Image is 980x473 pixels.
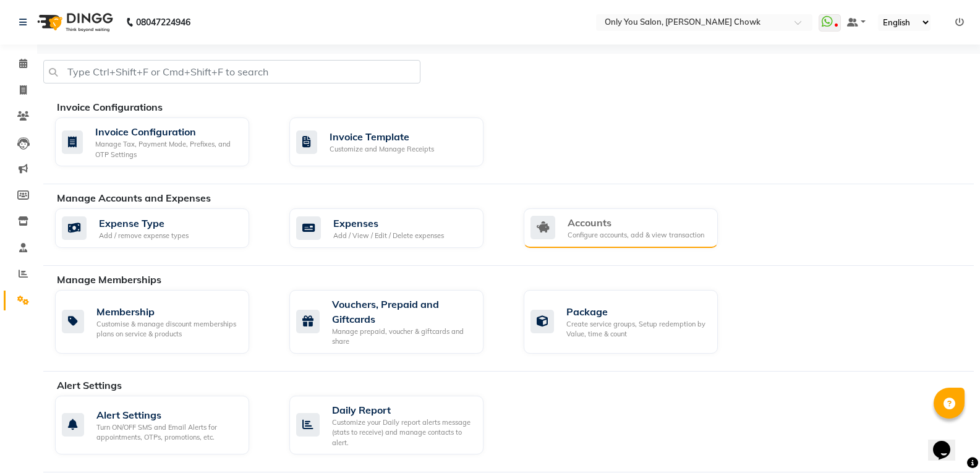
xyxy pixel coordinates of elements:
[55,290,271,354] a: MembershipCustomise & manage discount memberships plans on service & products
[568,230,704,241] div: Configure accounts, add & view transaction
[55,396,271,455] a: Alert SettingsTurn ON/OFF SMS and Email Alerts for appointments, OTPs, promotions, etc.
[43,60,420,83] input: Type Ctrl+Shift+F or Cmd+Shift+F to search
[333,231,444,241] div: Add / View / Edit / Delete expenses
[566,319,708,339] div: Create service groups, Setup redemption by Value, time & count
[55,208,271,248] a: Expense TypeAdd / remove expense types
[96,319,239,339] div: Customise & manage discount memberships plans on service & products
[96,422,239,443] div: Turn ON/OFF SMS and Email Alerts for appointments, OTPs, promotions, etc.
[289,117,505,166] a: Invoice TemplateCustomize and Manage Receipts
[99,216,189,231] div: Expense Type
[96,304,239,319] div: Membership
[332,326,474,347] div: Manage prepaid, voucher & giftcards and share
[332,403,474,417] div: Daily Report
[55,117,271,166] a: Invoice ConfigurationManage Tax, Payment Mode, Prefixes, and OTP Settings
[99,231,189,241] div: Add / remove expense types
[95,124,239,139] div: Invoice Configuration
[96,407,239,422] div: Alert Settings
[568,215,704,230] div: Accounts
[95,139,239,160] div: Manage Tax, Payment Mode, Prefixes, and OTP Settings
[524,208,739,248] a: AccountsConfigure accounts, add & view transaction
[566,304,708,319] div: Package
[333,216,444,231] div: Expenses
[136,5,190,40] b: 08047224946
[330,129,434,144] div: Invoice Template
[524,290,739,354] a: PackageCreate service groups, Setup redemption by Value, time & count
[332,297,474,326] div: Vouchers, Prepaid and Giftcards
[32,5,116,40] img: logo
[928,424,968,461] iframe: chat widget
[289,208,505,248] a: ExpensesAdd / View / Edit / Delete expenses
[332,417,474,448] div: Customize your Daily report alerts message (stats to receive) and manage contacts to alert.
[330,144,434,155] div: Customize and Manage Receipts
[289,290,505,354] a: Vouchers, Prepaid and GiftcardsManage prepaid, voucher & giftcards and share
[289,396,505,455] a: Daily ReportCustomize your Daily report alerts message (stats to receive) and manage contacts to ...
